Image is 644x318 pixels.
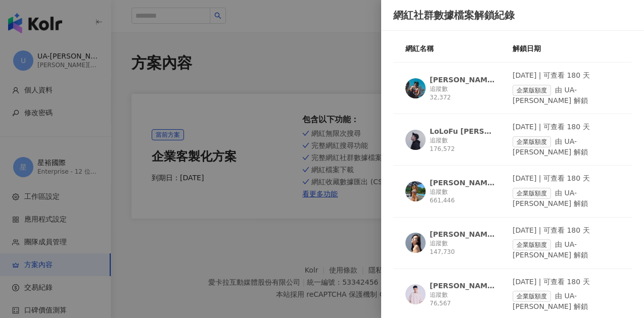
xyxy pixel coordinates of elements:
div: [DATE] | 可查看 180 天 [513,122,620,132]
img: KOL Avatar [405,181,426,201]
a: KOL AvatarLoLoFu [PERSON_NAME]追蹤數 176,572[DATE] | 可查看 180 天企業版額度由 UA-[PERSON_NAME] 解鎖 [393,122,632,166]
div: [DATE] | 可查看 180 天 [513,226,620,236]
div: 追蹤數 32,372 [430,85,495,102]
div: 由 UA-[PERSON_NAME] 解鎖 [513,188,620,209]
img: KOL Avatar [405,78,426,98]
div: [PERSON_NAME][PERSON_NAME] [430,229,495,239]
a: KOL Avatar[PERSON_NAME]追蹤數 661,446[DATE] | 可查看 180 天企業版額度由 UA-[PERSON_NAME] 解鎖 [393,174,632,217]
span: 企業版額度 [513,291,551,302]
div: 追蹤數 76,567 [430,291,495,308]
div: [PERSON_NAME] [430,178,495,188]
div: 由 UA-[PERSON_NAME] 解鎖 [513,136,620,157]
div: 追蹤數 147,730 [430,239,495,256]
div: 網紅名稱 [405,43,513,54]
div: 追蹤數 661,446 [430,188,495,205]
div: [DATE] | 可查看 180 天 [513,277,620,287]
div: 追蹤數 176,572 [430,136,495,153]
div: 解鎖日期 [513,43,620,54]
div: [PERSON_NAME] [430,281,495,291]
span: 企業版額度 [513,85,551,96]
div: [DATE] | 可查看 180 天 [513,174,620,184]
a: KOL Avatar[PERSON_NAME] [PERSON_NAME]追蹤數 32,372[DATE] | 可查看 180 天企業版額度由 UA-[PERSON_NAME] 解鎖 [393,71,632,114]
div: 由 UA-[PERSON_NAME] 解鎖 [513,239,620,260]
div: 由 UA-[PERSON_NAME] 解鎖 [513,85,620,106]
div: [PERSON_NAME] [PERSON_NAME] [430,75,495,85]
div: LoLoFu [PERSON_NAME] [430,126,495,136]
img: KOL Avatar [405,233,426,253]
img: KOL Avatar [405,284,426,304]
span: 企業版額度 [513,188,551,199]
span: 企業版額度 [513,239,551,250]
div: [DATE] | 可查看 180 天 [513,71,620,81]
img: KOL Avatar [405,130,426,150]
div: 網紅社群數據檔案解鎖紀錄 [393,8,632,22]
div: 由 UA-[PERSON_NAME] 解鎖 [513,291,620,312]
span: 企業版額度 [513,136,551,147]
a: KOL Avatar[PERSON_NAME][PERSON_NAME]追蹤數 147,730[DATE] | 可查看 180 天企業版額度由 UA-[PERSON_NAME] 解鎖 [393,226,632,269]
